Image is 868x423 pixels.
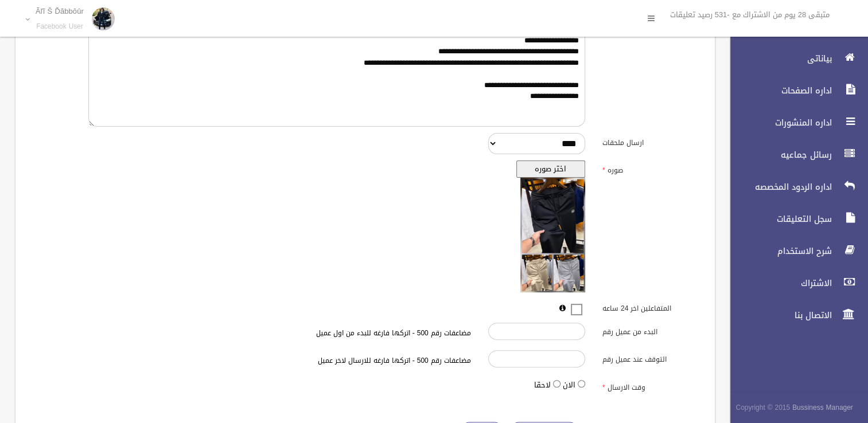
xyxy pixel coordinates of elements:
a: رسائل جماعيه [721,142,868,167]
img: معاينه الصوره [520,178,585,292]
h6: مضاعفات رقم 500 - اتركها فارغه للبدء من اول عميل [203,330,471,337]
span: بياناتى [721,53,835,64]
label: التوقف عند عميل رقم [594,350,708,366]
label: وقت الارسال [594,378,708,394]
label: لاحقا [534,378,551,392]
label: البدء من عميل رقم [594,323,708,339]
span: اداره الصفحات [721,85,835,96]
span: الاشتراك [721,277,835,289]
span: شرح الاستخدام [721,245,835,257]
a: سجل التعليقات [721,206,868,232]
a: اداره المنشورات [721,110,868,135]
a: شرح الاستخدام [721,238,868,264]
a: اداره الصفحات [721,78,868,103]
a: بياناتى [721,46,868,71]
strong: Bussiness Manager [792,401,853,414]
a: الاشتراك [721,271,868,296]
label: الان [563,378,575,392]
a: اداره الردود المخصصه [721,174,868,199]
span: اداره الردود المخصصه [721,181,835,193]
small: Facebook User [36,22,84,31]
h6: مضاعفات رقم 500 - اتركها فارغه للارسال لاخر عميل [203,357,471,365]
span: رسائل جماعيه [721,149,835,160]
span: اداره المنشورات [721,117,835,128]
span: الاتصال بنا [721,310,835,321]
button: اختر صوره [516,160,585,178]
label: المتفاعلين اخر 24 ساعه [594,299,708,315]
span: سجل التعليقات [721,213,835,225]
label: صوره [594,160,708,177]
label: ارسال ملحقات [594,133,708,149]
span: Copyright © 2015 [735,401,790,414]
a: الاتصال بنا [721,303,868,328]
p: Ãľĩ Š Ďãbbŏûr [36,7,84,15]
